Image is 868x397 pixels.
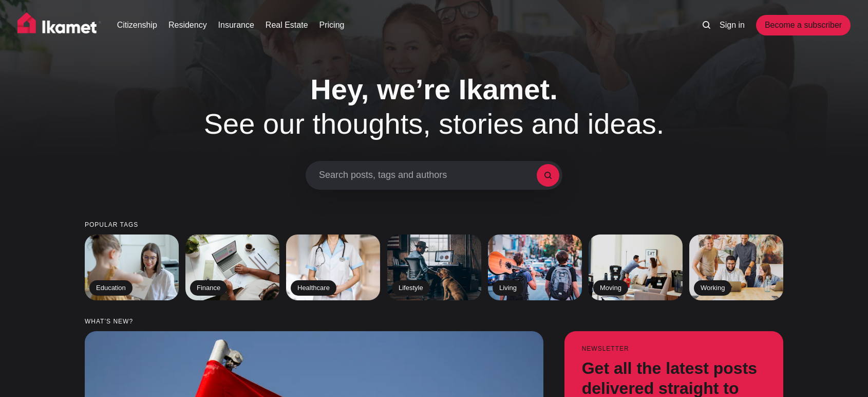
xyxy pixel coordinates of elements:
h2: Moving [593,280,628,296]
h2: Education [89,280,133,296]
a: Healthcare [286,234,380,300]
a: Sign in [720,19,745,31]
h2: Living [493,280,523,296]
img: Ikamet home [17,12,102,38]
h2: Finance [190,280,227,296]
span: Search posts, tags and authors [319,170,537,181]
h1: See our thoughts, stories and ideas. [172,72,696,141]
a: Finance [185,234,279,300]
small: What’s new? [85,318,783,325]
small: Popular tags [85,222,783,228]
a: Education [85,234,179,300]
h2: Working [694,280,731,296]
a: Residency [168,19,207,31]
h2: Healthcare [291,280,336,296]
a: Become a subscriber [756,15,851,35]
a: Pricing [319,19,345,31]
h2: Lifestyle [392,280,430,296]
a: Moving [589,234,683,300]
a: Living [488,234,582,300]
a: Insurance [218,19,254,31]
a: Real Estate [266,19,308,31]
span: Hey, we’re Ikamet. [310,73,557,105]
a: Lifestyle [387,234,481,300]
a: Working [689,234,783,300]
a: Citizenship [117,19,157,31]
small: Newsletter [582,346,766,352]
